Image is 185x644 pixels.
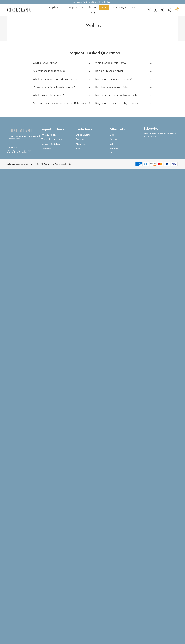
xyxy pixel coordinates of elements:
[38,23,149,28] h1: Wishlist
[43,5,144,15] nav: DesktopNavigation
[95,59,153,67] summary: What brands do you carry?
[100,6,108,9] span: Contact
[109,151,143,155] a: FAQ
[7,163,76,166] div: All rights reserved by Chairorama © 2025. Designed by
[176,7,179,10] div: 2
[33,61,57,64] h2: What is Chairorama?
[76,138,87,141] span: Contact us
[41,147,51,150] span: Warranty
[109,142,143,146] a: Sale
[109,138,118,141] span: Auction
[76,142,85,145] span: About us
[76,146,109,151] a: Blog
[33,85,75,88] h2: Do you offer international shipping?
[33,67,91,76] summary: Are your chairs ergonomic?
[144,127,178,130] h2: Subscribe
[109,133,116,136] span: Outlet
[109,127,143,131] h2: Other links
[109,137,143,142] a: Auction
[67,5,86,10] a: Shop Chair Parts
[109,146,143,151] a: Reviews
[7,145,41,149] h4: Folow us
[109,147,118,150] span: Reviews
[33,102,90,105] h2: Are your chairs new or Renewed or Refurbished?
[41,142,60,145] span: Delivery & Return
[95,67,153,76] summary: How do I place an order?
[109,142,114,145] span: Sale
[41,137,75,142] a: Terms & Condition
[33,77,79,80] h2: What payment methods do you accept?
[76,127,109,131] h2: Useful links
[109,5,130,10] a: Free Shipping Info
[33,93,64,96] h2: What is your return policy?
[130,5,140,10] a: Why Us
[88,6,97,9] span: About Us
[76,147,81,150] span: Blog
[172,8,178,12] a: 2
[95,77,132,80] h2: Do you offer financing options?
[6,8,32,13] img: chairorama
[76,133,90,136] span: Office Chairs
[111,6,128,9] span: Free Shipping Info
[41,138,62,141] span: Terms & Condition
[76,142,109,146] a: About us
[33,69,65,72] h2: Are your chairs ergonomic?
[55,163,76,165] a: Ecommerce Builders Inc.
[41,133,75,137] a: Privacy Policy
[33,50,154,55] h2: Frequently Asked Questions
[91,11,97,14] span: Blogs
[95,61,126,64] h2: What brands do you carry?
[41,146,75,151] a: Warranty
[109,152,115,155] span: FAQ
[33,76,91,84] summary: What payment methods do you accept?
[144,132,178,138] p: Receive product news and updates in your inbox
[95,102,139,105] h2: Do you offer chair assembly services?
[132,6,139,9] span: Why Us
[41,133,56,136] span: Privacy Policy
[76,137,109,142] a: Contact us
[33,59,91,67] summary: What is Chairorama?
[95,85,129,88] h2: How long does delivery take?
[47,5,67,10] a: Shop by Brand
[33,83,91,92] summary: Do you offer international shipping?
[41,142,75,146] a: Delivery & Return
[41,127,75,131] h2: Important links
[33,92,91,100] summary: What is your return policy?
[95,92,153,100] summary: Do your chairs come with a warranty?
[68,6,85,9] span: Shop Chair Parts
[76,133,109,137] a: Office Chairs
[95,76,153,84] summary: Do you offer financing options?
[7,129,34,133] img: chairorama
[33,100,91,108] summary: Are your chairs new or Renewed or Refurbished?
[109,133,143,137] a: Outlet
[90,10,98,14] a: Blogs
[86,5,98,10] a: About Us
[95,83,153,92] summary: How long does delivery take?
[99,5,109,10] a: Contact
[95,93,138,96] h2: Do your chairs come with a warranty?
[95,100,153,108] summary: Do you offer chair assembly services?
[95,69,124,72] h2: How do I place an order?
[167,8,171,12] img: WhatsApp_Image_2024-07-12_at_16.23.01.webp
